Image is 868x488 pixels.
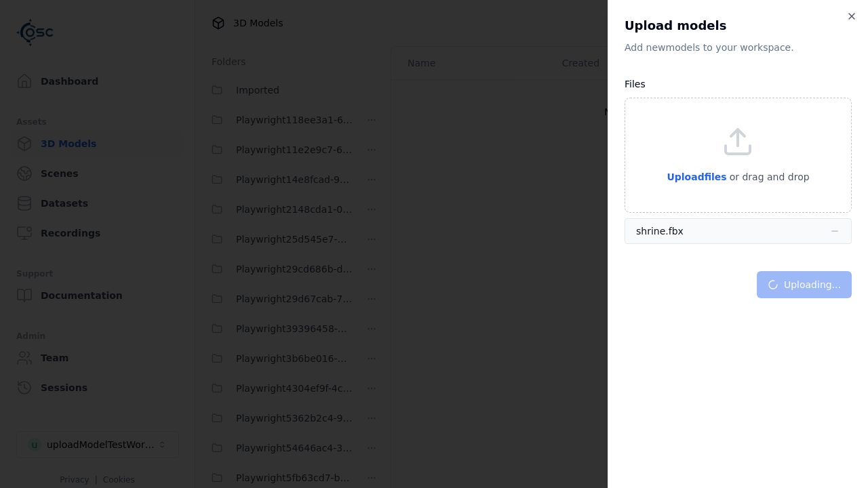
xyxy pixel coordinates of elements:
p: Add new model s to your workspace. [625,41,852,54]
div: shrine.fbx [636,224,684,238]
span: Upload files [667,171,726,182]
h2: Upload models [625,16,852,35]
p: or drag and drop [727,169,810,185]
label: Files [625,79,646,89]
